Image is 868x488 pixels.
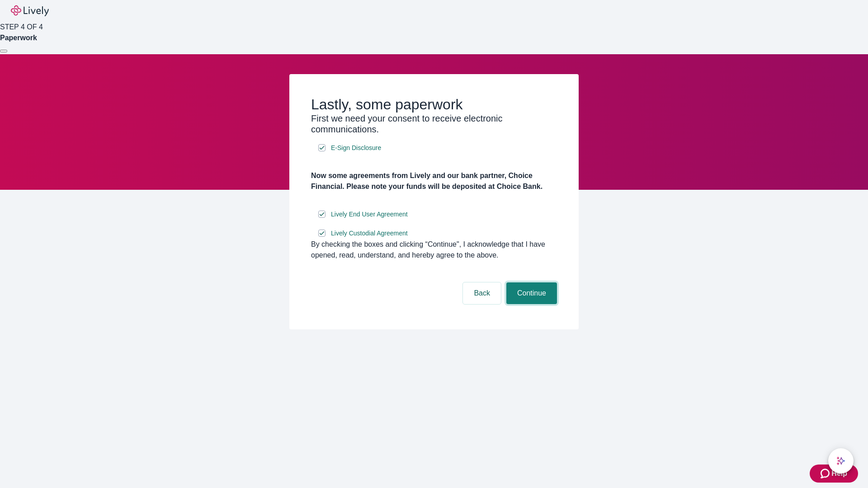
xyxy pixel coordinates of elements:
[311,113,557,135] h3: First we need your consent to receive electronic communications.
[331,210,408,219] span: Lively End User Agreement
[329,228,410,239] a: e-sign disclosure document
[311,96,557,113] h2: Lastly, some paperwork
[329,209,410,220] a: e-sign disclosure document
[311,170,557,192] h4: Now some agreements from Lively and our bank partner, Choice Financial. Please note your funds wi...
[810,465,858,483] button: Zendesk support iconHelp
[331,229,408,238] span: Lively Custodial Agreement
[506,282,557,304] button: Continue
[329,142,383,154] a: e-sign disclosure document
[11,5,49,16] img: Lively
[331,143,381,153] span: E-Sign Disclosure
[828,448,854,474] button: chat
[821,468,831,479] svg: Zendesk support icon
[311,239,557,261] div: By checking the boxes and clicking “Continue", I acknowledge that I have opened, read, understand...
[836,456,845,465] svg: Lively AI Assistant
[831,468,847,479] span: Help
[463,282,501,304] button: Back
